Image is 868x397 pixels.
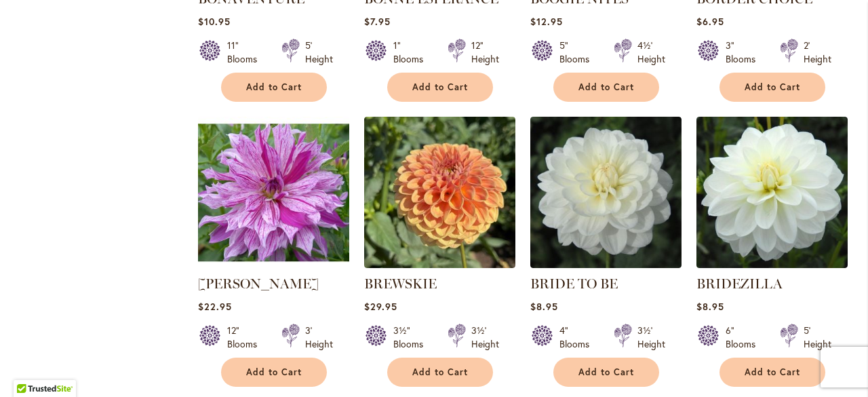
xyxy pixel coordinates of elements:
[10,349,48,387] iframe: Launch Accessibility Center
[227,324,265,351] div: 12" Blooms
[745,366,800,378] span: Add to Cart
[696,15,724,28] span: $6.95
[578,366,634,378] span: Add to Cart
[198,15,231,28] span: $10.95
[305,324,333,351] div: 3' Height
[804,39,831,66] div: 2' Height
[696,276,783,292] a: BRIDEZILLA
[726,324,764,351] div: 6" Blooms
[221,73,327,102] button: Add to Cart
[412,366,468,378] span: Add to Cart
[393,39,431,66] div: 1" Blooms
[364,117,515,268] img: BREWSKIE
[696,300,724,313] span: $8.95
[364,300,397,313] span: $29.95
[246,81,302,93] span: Add to Cart
[559,39,597,66] div: 5" Blooms
[246,366,302,378] span: Add to Cart
[553,358,659,387] button: Add to Cart
[726,39,764,66] div: 3" Blooms
[559,324,597,351] div: 4" Blooms
[578,81,634,93] span: Add to Cart
[804,324,831,351] div: 5' Height
[553,73,659,102] button: Add to Cart
[471,39,499,66] div: 12" Height
[530,300,558,313] span: $8.95
[198,276,319,292] a: [PERSON_NAME]
[412,81,468,93] span: Add to Cart
[227,39,265,66] div: 11" Blooms
[221,358,327,387] button: Add to Cart
[198,117,349,268] img: Brandon Michael
[198,300,232,313] span: $22.95
[637,39,665,66] div: 4½' Height
[719,358,825,387] button: Add to Cart
[530,117,682,268] img: BRIDE TO BE
[364,258,515,271] a: BREWSKIE
[745,81,800,93] span: Add to Cart
[696,258,848,271] a: BRIDEZILLA
[198,258,349,271] a: Brandon Michael
[530,258,682,271] a: BRIDE TO BE
[696,117,848,268] img: BRIDEZILLA
[637,324,665,351] div: 3½' Height
[530,276,618,292] a: BRIDE TO BE
[471,324,499,351] div: 3½' Height
[364,276,437,292] a: BREWSKIE
[719,73,825,102] button: Add to Cart
[530,15,563,28] span: $12.95
[364,15,391,28] span: $7.95
[393,324,431,351] div: 3½" Blooms
[387,73,493,102] button: Add to Cart
[387,358,493,387] button: Add to Cart
[305,39,333,66] div: 5' Height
